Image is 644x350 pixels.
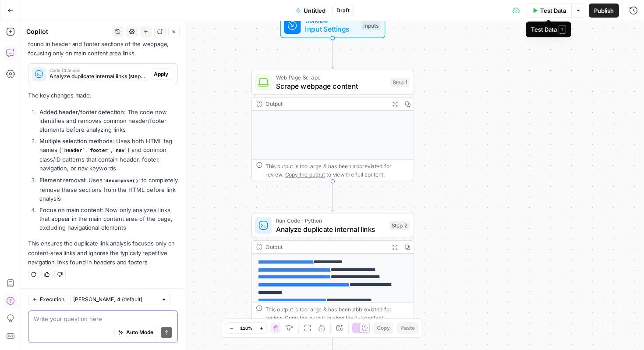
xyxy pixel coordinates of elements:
div: Step 2 [389,221,410,231]
div: This output is too large & has been abbreviated for review. to view the full content. [265,305,409,321]
div: Output [265,100,385,108]
button: Copy [373,322,393,334]
button: Publish [589,4,619,18]
button: Paste [397,322,418,334]
span: Untitled [304,6,326,15]
span: Draft [336,7,350,14]
code: nav [113,148,127,153]
strong: Multiple selection methods [39,137,113,144]
span: Copy the output [285,171,325,177]
div: This output is too large & has been abbreviated for review. to view the full content. [265,162,409,178]
span: Analyze duplicate internal links [276,224,385,235]
span: Code Changes [50,68,146,72]
span: T [559,25,566,34]
span: Copy [377,324,390,332]
div: Step 1 [390,78,409,87]
li: : Uses both HTML tag names ( , , ) and common class/ID patterns that contain header, footer, navi... [37,137,178,173]
div: Output [265,243,385,251]
button: Auto Mode [114,327,157,338]
span: Analyze duplicate internal links (step_2) [50,72,146,80]
div: WorkflowInput SettingsInputs [251,13,414,38]
p: The code step needs to be updated to exclude links found in header and footer sections of the web... [28,30,178,58]
span: Auto Mode [126,328,153,336]
span: Run Code · Python [276,216,385,225]
button: Test Data [527,4,572,18]
div: Inputs [361,21,380,30]
strong: Focus on main content [39,206,102,213]
span: Scrape webpage content [276,81,386,91]
span: Test Data [540,6,566,15]
li: : Uses to completely remove these sections from the HTML before link analysis [37,176,178,203]
span: Execution [40,296,64,303]
p: The key changes made: [28,91,178,100]
span: 120% [240,325,252,332]
input: Claude Sonnet 4 (default) [73,295,157,304]
span: Paste [400,324,415,332]
g: Edge from step_1 to step_2 [331,181,334,212]
code: decompose() [103,178,142,184]
g: Edge from start to step_1 [331,38,334,69]
span: Publish [594,6,614,15]
div: Copilot [26,27,110,36]
span: Apply [154,70,168,78]
span: Workflow [305,17,357,25]
button: Untitled [290,4,331,18]
code: footer [87,148,111,153]
span: Copy the output [285,314,325,321]
p: This ensures the duplicate link analysis focuses only on content-area links and ignores the typic... [28,239,178,267]
li: : The code now identifies and removes common header/footer elements before analyzing links [37,108,178,134]
span: Input Settings [305,24,357,34]
code: header [61,148,85,153]
div: Test Data [531,25,566,34]
button: Execution [28,294,68,305]
div: Web Page ScrapeScrape webpage contentStep 1OutputThis output is too large & has been abbreviated ... [251,70,414,181]
button: Apply [150,69,172,80]
strong: Element removal [39,177,85,184]
span: Web Page Scrape [276,73,386,82]
li: : Now only analyzes links that appear in the main content area of the page, excluding navigationa... [37,206,178,232]
strong: Added header/footer detection [39,108,124,115]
